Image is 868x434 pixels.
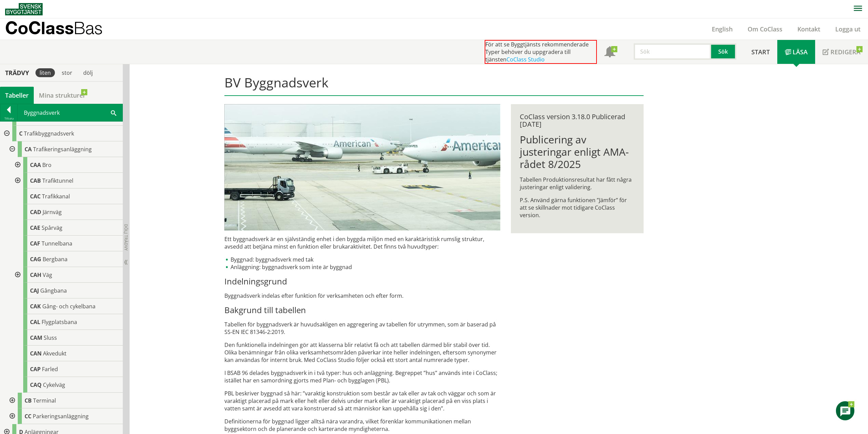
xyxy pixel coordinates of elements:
span: CC [25,412,31,420]
span: Trafikbyggnadsverk [24,130,74,137]
input: Sök [634,43,711,60]
div: Gå till informationssidan för CoClass Studio [11,188,123,204]
div: Gå till informationssidan för CoClass Studio [11,157,123,173]
div: Gå till informationssidan för CoClass Studio [11,283,123,298]
div: stor [58,68,76,77]
span: CB [25,397,32,404]
span: Akvedukt [43,350,67,357]
span: CAE [30,224,40,232]
div: Tillbaka [0,116,17,121]
div: Gå till informationssidan för CoClass Studio [11,204,123,220]
span: CAN [30,350,42,357]
span: CAG [30,255,41,263]
span: CAB [30,177,41,184]
span: Notifikationer [604,47,615,58]
span: Spårväg [42,224,62,232]
div: Gå till informationssidan för CoClass Studio [5,408,123,424]
div: För att se Byggtjänsts rekommenderade Typer behöver du uppgradera till tjänsten [485,40,597,64]
span: C [19,130,23,137]
span: CAQ [30,381,42,389]
p: P.S. Använd gärna funktionen ”Jämför” för att se skillnader mot tidigare CoClass version. [520,196,635,219]
div: Gå till informationssidan för CoClass Studio [11,236,123,251]
span: CAP [30,365,41,373]
span: CAL [30,318,40,326]
span: Gångbana [40,287,67,294]
div: Gå till informationssidan för CoClass Studio [11,361,123,377]
span: Start [751,48,770,56]
div: Gå till informationssidan för CoClass Studio [11,330,123,346]
a: Start [744,40,777,64]
span: Farled [42,365,58,373]
span: Bergbana [43,255,68,263]
h3: Indelningsgrund [224,276,500,286]
p: Definitionerna för byggnad ligger alltså nära varandra, vilket förenklar kommunikationen mellan b... [224,418,500,433]
div: Gå till informationssidan för CoClass Studio [11,298,123,314]
span: CAH [30,271,41,279]
div: Gå till informationssidan för CoClass Studio [11,314,123,330]
p: PBL beskriver byggnad så här: ”varaktig konstruktion som består av tak eller av tak och väggar oc... [224,390,500,412]
a: Logga ut [828,25,868,33]
span: CAF [30,240,40,247]
span: Järnväg [43,208,62,216]
div: Gå till informationssidan för CoClass Studio [11,267,123,283]
span: Bro [42,161,52,169]
span: Sluss [44,334,57,341]
p: Den funktionella indelningen gör att klasserna blir relativt få och att tabellen därmed blir stab... [224,341,500,364]
h1: Publicering av justeringar enligt AMA-rådet 8/2025 [520,134,635,170]
div: Gå till informationssidan för CoClass Studio [5,141,123,393]
h3: Bakgrund till tabellen [224,305,500,315]
span: CAA [30,161,41,169]
p: CoClass [5,24,103,32]
h1: BV Byggnadsverk [224,75,644,96]
span: Dölj trädvy [123,224,129,251]
div: Gå till informationssidan för CoClass Studio [5,393,123,408]
a: Läsa [777,40,815,64]
div: Gå till informationssidan för CoClass Studio [11,346,123,361]
div: Gå till informationssidan för CoClass Studio [11,220,123,236]
span: Trafikkanal [42,193,70,200]
p: I BSAB 96 delades byggnadsverk in i två typer: hus och anläggning. Begreppet ”hus” används inte i... [224,369,500,384]
div: CoClass version 3.18.0 Publicerad [DATE] [520,113,635,128]
span: CAK [30,303,41,310]
span: Gång- och cykelbana [42,303,95,310]
div: liten [35,68,55,77]
li: Byggnad: byggnadsverk med tak [224,256,500,263]
a: CoClass Studio [506,56,545,63]
button: Sök [711,43,736,60]
span: Tunnelbana [42,240,72,247]
span: CA [25,145,32,153]
span: Cykelväg [43,381,65,389]
a: CoClassBas [5,18,117,40]
span: CAC [30,193,41,200]
span: CAJ [30,287,39,294]
span: Väg [43,271,52,279]
li: Anläggning: byggnadsverk som inte är byggnad [224,263,500,271]
span: CAD [30,208,41,216]
a: Redigera [815,40,868,64]
a: Kontakt [790,25,828,33]
p: Tabellen för byggnadsverk är huvudsakligen en aggregering av tabellen för utrymmen, som är basera... [224,321,500,336]
span: Flygplatsbana [42,318,77,326]
a: Mina strukturer [34,87,91,104]
a: Om CoClass [740,25,790,33]
div: Gå till informationssidan för CoClass Studio [11,251,123,267]
div: Byggnadsverk [18,104,122,121]
span: CAM [30,334,42,341]
img: Svensk Byggtjänst [5,3,43,15]
span: Redigera [830,48,860,56]
span: Parkeringsanläggning [33,412,89,420]
img: flygplatsbana.jpg [224,104,500,230]
span: Bas [74,18,103,38]
div: dölj [79,68,97,77]
div: Gå till informationssidan för CoClass Studio [11,173,123,188]
span: Läsa [793,48,808,56]
span: Trafiktunnel [42,177,73,184]
div: Trädvy [1,69,33,76]
span: Trafikeringsanläggning [33,145,92,153]
p: Tabellen Produktionsresultat har fått några justeringar enligt validering. [520,176,635,191]
div: Gå till informationssidan för CoClass Studio [11,377,123,393]
a: English [704,25,740,33]
span: Terminal [33,397,56,404]
span: Sök i tabellen [111,109,116,116]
